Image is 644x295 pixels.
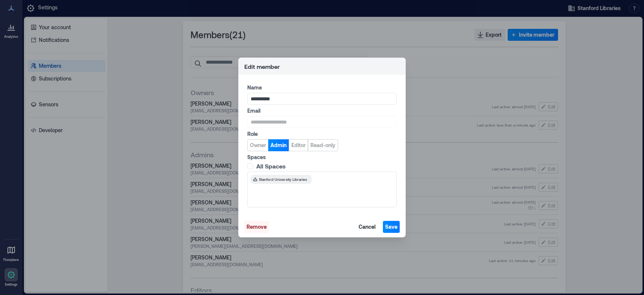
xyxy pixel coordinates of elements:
span: All Spaces [256,162,286,170]
button: Read-only [308,139,338,151]
label: Name [247,84,395,91]
button: Save [383,221,400,233]
span: Admin [270,142,287,149]
button: Admin [268,139,289,151]
span: Read-only [310,142,335,149]
span: Stanford University Libraries [259,176,307,182]
span: Remove [247,223,267,231]
span: Cancel [359,223,375,231]
span: Owner [250,142,266,149]
span: Save [385,223,397,231]
button: Owner [247,139,269,151]
button: Editor [289,139,308,151]
button: Remove [244,221,269,233]
button: Cancel [356,221,378,233]
label: Email [247,107,395,115]
span: Editor [291,142,306,149]
label: Role [247,130,395,138]
label: Spaces [247,153,395,161]
header: Edit member [238,58,406,75]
